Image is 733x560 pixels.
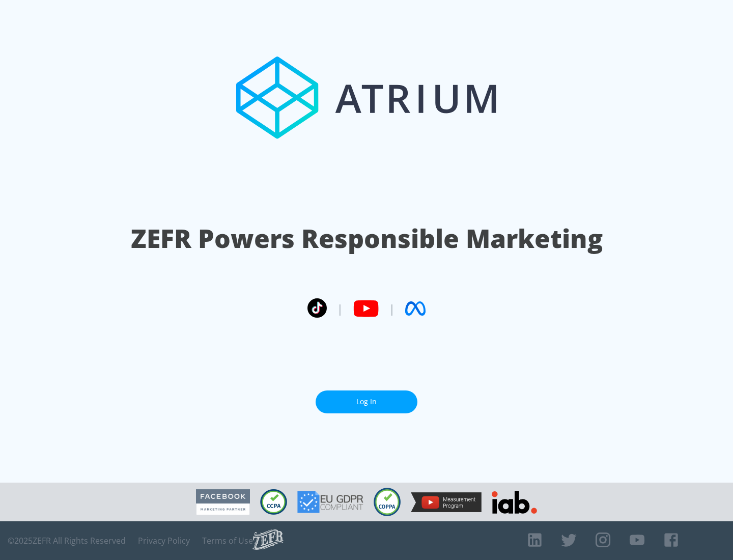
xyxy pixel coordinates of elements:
a: Log In [316,390,417,413]
span: | [337,301,343,316]
img: CCPA Compliant [260,489,287,515]
a: Privacy Policy [138,536,190,546]
img: Facebook Marketing Partner [196,489,250,515]
img: IAB [492,491,537,514]
img: COPPA Compliant [374,488,401,516]
img: GDPR Compliant [297,491,363,513]
span: © 2025 ZEFR All Rights Reserved [8,536,126,546]
h1: ZEFR Powers Responsible Marketing [131,221,603,256]
span: | [389,301,395,316]
img: YouTube Measurement Program [411,492,482,512]
a: Terms of Use [202,536,253,546]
